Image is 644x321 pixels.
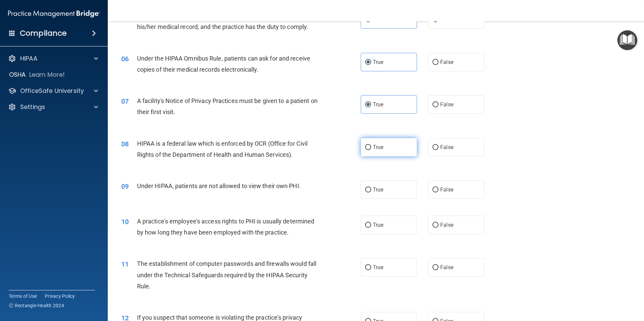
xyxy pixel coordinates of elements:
[121,55,129,63] span: 06
[8,7,100,21] img: PMB logo
[20,87,84,95] p: OfficeSafe University
[137,182,301,189] span: Under HIPAA, patients are not allowed to view their own PHI.
[137,97,318,115] span: A facility's Notice of Privacy Practices must be given to a patient on their first visit.
[365,223,371,228] input: True
[45,293,75,299] a: Privacy Policy
[8,103,98,111] a: Settings
[365,60,371,65] input: True
[373,222,383,228] span: True
[617,30,637,50] button: Open Resource Center
[373,59,383,65] span: True
[121,260,129,268] span: 11
[137,218,315,236] span: A practice's employee's access rights to PHI is usually determined by how long they have been emp...
[9,302,64,309] span: Ⓒ Rectangle Health 2024
[8,87,98,95] a: OfficeSafe University
[440,144,453,150] span: False
[440,186,453,193] span: False
[9,71,26,79] p: OSHA
[440,101,453,108] span: False
[432,145,439,150] input: False
[440,222,453,228] span: False
[373,186,383,193] span: True
[20,103,45,111] p: Settings
[137,140,308,158] span: HIPAA is a federal law which is enforced by OCR (Office for Civil Rights of the Department of Hea...
[373,264,383,271] span: True
[121,182,129,190] span: 09
[373,144,383,150] span: True
[121,140,129,148] span: 08
[432,223,439,228] input: False
[365,187,371,192] input: True
[137,260,316,289] span: The establishment of computer passwords and firewalls would fall under the Technical Safeguards r...
[440,264,453,271] span: False
[121,218,129,226] span: 10
[432,187,439,192] input: False
[8,55,98,63] a: HIPAA
[432,102,439,107] input: False
[20,55,37,63] p: HIPAA
[365,102,371,107] input: True
[365,265,371,270] input: True
[20,29,67,38] h4: Compliance
[527,273,636,300] iframe: Drift Widget Chat Controller
[29,71,65,79] p: Learn More!
[9,293,37,299] a: Terms of Use
[137,55,310,73] span: Under the HIPAA Omnibus Rule, patients can ask for and receive copies of their medical records el...
[121,97,129,105] span: 07
[365,145,371,150] input: True
[440,59,453,65] span: False
[432,60,439,65] input: False
[432,265,439,270] input: False
[373,101,383,108] span: True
